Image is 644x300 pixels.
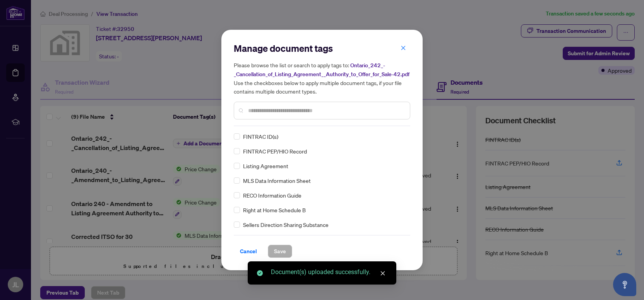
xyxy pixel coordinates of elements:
span: Listing Agreement [243,162,288,170]
button: Cancel [234,245,263,258]
span: Sellers Direction Sharing Substance [243,220,329,229]
span: MLS Data Information Sheet [243,176,311,185]
span: Right at Home Schedule B [243,206,306,214]
div: Document(s) uploaded successfully. [271,268,387,277]
span: FINTRAC PEP/HIO Record [243,147,307,155]
button: Open asap [613,273,636,296]
h2: Manage document tags [234,42,410,55]
button: Save [268,245,292,258]
h5: Please browse the list or search to apply tags to: Use the checkboxes below to apply multiple doc... [234,61,410,95]
a: Close [379,269,387,278]
span: close [380,271,385,276]
span: FINTRAC ID(s) [243,132,278,141]
span: close [401,45,406,51]
span: check-circle [257,270,263,276]
span: RECO Information Guide [243,191,301,199]
span: Cancel [240,245,257,257]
